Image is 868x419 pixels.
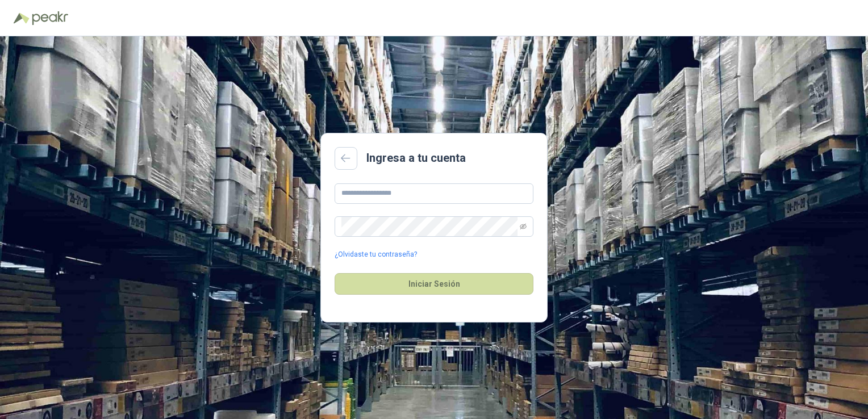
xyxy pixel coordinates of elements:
button: Iniciar Sesión [335,273,533,295]
span: eye-invisible [520,223,527,230]
img: Logo [14,12,30,24]
h2: Ingresa a tu cuenta [366,149,466,167]
img: Peakr [32,11,68,25]
a: ¿Olvidaste tu contraseña? [335,249,417,260]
